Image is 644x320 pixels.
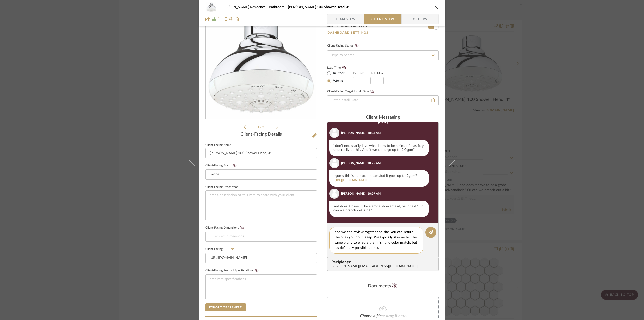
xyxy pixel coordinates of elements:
button: Export Tearsheet [205,303,246,311]
input: Enter Install Date [327,95,439,105]
button: Client-Facing Dimensions [239,226,246,230]
div: [PERSON_NAME] [341,191,366,196]
span: Orders [407,14,433,24]
input: Enter item URL [205,253,317,263]
button: Client-Facing Target Install Date [369,90,376,93]
div: I guess this isn't much better...but it goes up to 2gpm? [329,170,429,187]
span: Recipients: [331,260,436,264]
label: Client-Facing Name [205,144,231,146]
span: Choose a file [360,314,382,318]
input: Enter Client-Facing Item Name [205,148,317,158]
img: 3590ae7c-8147-4987-b376-0a3d524cbcb3_436x436.jpg [207,10,316,119]
div: 10:29 AM [367,191,381,196]
div: Documents [327,282,439,290]
button: Client-Facing URL [229,247,236,251]
label: Est. Min [353,72,366,75]
span: Team View [335,14,356,24]
button: Dashboard Settings [327,30,369,35]
label: Client-Facing URL [205,247,236,251]
div: [PERSON_NAME][EMAIL_ADDRESS][DOMAIN_NAME] [331,265,436,269]
div: client Messaging [327,115,439,120]
span: Bathroom [269,5,288,9]
div: Client-Facing Status [327,43,360,48]
label: In Stock [332,71,345,76]
img: Remove from project [235,17,239,21]
button: Client-Facing Brand [231,164,238,167]
a: [URL][DOMAIN_NAME] [333,179,371,182]
div: 0 [206,10,317,119]
div: and does it have to be a grohe showerhead/handheld? Or can we branch out a bit? [329,201,429,217]
input: Enter item dimensions [205,232,317,242]
label: Client-Facing Description [205,186,239,188]
div: [PERSON_NAME] [341,161,366,165]
button: close [434,5,439,9]
img: user_avatar.png [329,128,339,138]
img: user_avatar.png [329,158,339,168]
label: Weeks [332,79,343,83]
button: Client-Facing Product Specifications [253,269,260,272]
label: Client-Facing Product Specifications [205,269,260,272]
div: i don't necessarily love what looks to be a kind of plastic-y underbelly to this. And if we could... [329,140,429,156]
label: Lead Time [327,65,353,70]
img: 3590ae7c-8147-4987-b376-0a3d524cbcb3_48x40.jpg [205,2,217,12]
span: 1 [258,126,260,129]
label: Client-Facing Brand [205,164,238,167]
div: 10:23 AM [367,131,381,135]
label: Client-Facing Target Install Date [327,90,376,93]
img: user_avatar.png [329,189,339,199]
span: Client View [371,14,394,24]
div: [PERSON_NAME] [341,131,366,135]
span: [PERSON_NAME] 100 Shower Head, 4" [288,5,350,9]
input: Type to Search… [327,50,439,60]
label: Client-Facing Dimensions [205,226,246,230]
div: Client-Facing Details [205,132,317,137]
span: or drag it here. [382,314,407,318]
button: Lead Time [341,65,347,70]
div: 10:25 AM [367,161,381,165]
mat-radio-group: Select item type [327,70,353,84]
span: / [260,126,262,129]
span: [PERSON_NAME] Residence [221,5,269,9]
input: Enter Client-Facing Brand [205,169,317,180]
span: 2 [262,126,265,129]
label: Est. Max [370,72,384,75]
